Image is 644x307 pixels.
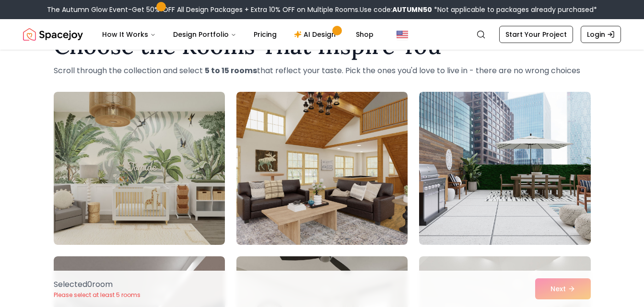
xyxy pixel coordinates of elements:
[419,92,590,245] img: Room room-3
[581,26,621,43] a: Login
[286,25,346,44] a: AI Design
[432,5,597,14] span: *Not applicable to packages already purchased*
[54,34,591,57] h1: Choose the Rooms That Inspire You
[236,92,408,245] img: Room room-2
[360,5,432,14] span: Use code:
[54,65,591,77] p: Scroll through the collection and select that reflect your taste. Pick the ones you'd love to liv...
[392,5,432,14] b: AUTUMN50
[205,65,257,76] strong: 5 to 15 rooms
[23,19,621,50] nav: Global
[397,29,408,40] img: United States
[165,25,244,44] button: Design Portfolio
[23,25,83,44] a: Spacejoy
[94,25,164,44] button: How It Works
[246,25,284,44] a: Pricing
[54,291,141,299] p: Please select at least 5 rooms
[47,5,597,14] div: The Autumn Glow Event-Get 50% OFF All Design Packages + Extra 10% OFF on Multiple Rooms.
[348,25,381,44] a: Shop
[54,279,141,290] p: Selected 0 room
[94,25,381,44] nav: Main
[499,26,573,43] a: Start Your Project
[23,25,83,44] img: Spacejoy Logo
[54,92,225,245] img: Room room-1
